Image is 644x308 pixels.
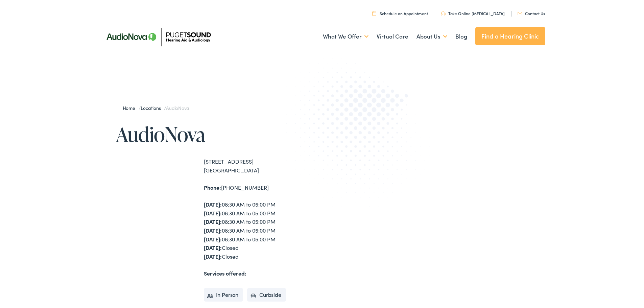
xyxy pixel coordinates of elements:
a: Find a Hearing Clinic [475,27,545,45]
a: Locations [141,104,164,111]
strong: [DATE]: [204,209,222,217]
div: [STREET_ADDRESS] [GEOGRAPHIC_DATA] [204,157,322,174]
strong: Phone: [204,184,221,191]
strong: Services offered: [204,269,246,277]
div: 08:30 AM to 05:00 PM 08:30 AM to 05:00 PM 08:30 AM to 05:00 PM 08:30 AM to 05:00 PM 08:30 AM to 0... [204,200,322,261]
strong: [DATE]: [204,200,222,208]
strong: [DATE]: [204,244,222,251]
span: / / [123,104,189,111]
img: utility icon [372,11,376,16]
div: [PHONE_NUMBER] [204,183,322,192]
a: Schedule an Appointment [372,10,428,16]
a: Contact Us [518,10,545,16]
a: What We Offer [323,24,368,49]
a: Virtual Care [377,24,408,49]
strong: [DATE]: [204,218,222,225]
img: utility icon [518,12,522,15]
img: utility icon [441,11,446,16]
li: In Person [204,288,243,302]
li: Curbside [247,288,286,302]
a: About Us [416,24,447,49]
a: Take Online [MEDICAL_DATA] [441,10,505,16]
strong: [DATE]: [204,253,222,260]
strong: [DATE]: [204,227,222,234]
strong: [DATE]: [204,235,222,243]
a: Home [123,104,139,111]
span: AudioNova [166,104,189,111]
a: Blog [455,24,467,49]
h1: AudioNova [116,123,322,145]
